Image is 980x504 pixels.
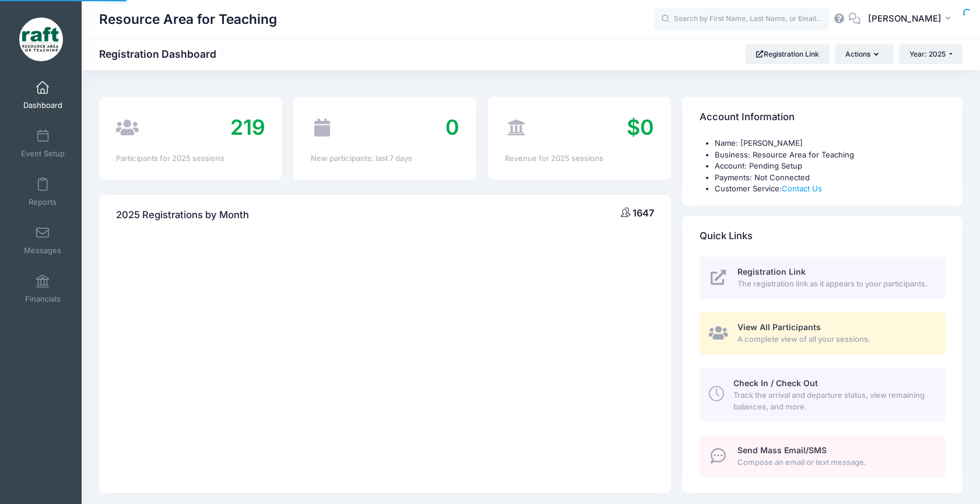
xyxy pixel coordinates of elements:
span: [PERSON_NAME] [868,12,942,25]
span: 1647 [633,207,654,219]
a: Check In / Check Out Track the arrival and departure status, view remaining balances, and more. [700,368,946,422]
span: Compose an email or text message. [737,457,932,468]
div: Participants for 2025 sessions [116,153,265,164]
span: Year: 2025 [909,50,946,58]
span: 219 [230,114,265,140]
a: Messages [15,220,71,261]
span: A complete view of all your sessions. [737,334,932,345]
a: Event Setup [15,123,71,164]
a: Registration Link [745,44,830,64]
a: Reports [15,171,71,212]
button: Year: 2025 [899,44,963,64]
div: New participants: last 7 days [311,153,459,164]
h1: Registration Dashboard [99,48,226,60]
span: 0 [445,114,459,140]
li: Account: Pending Setup [715,160,946,172]
button: Actions [835,44,893,64]
span: Send Mass Email/SMS [737,445,827,455]
span: View All Participants [737,322,821,332]
button: [PERSON_NAME] [860,6,963,33]
span: Event Setup [21,149,65,159]
li: Business: Resource Area for Teaching [715,149,946,161]
span: $0 [627,114,654,140]
span: Track the arrival and departure status, view remaining balances, and more. [733,390,932,412]
h4: 2025 Registrations by Month [116,198,249,232]
span: Dashboard [23,100,62,110]
img: Resource Area for Teaching [19,17,63,61]
a: Registration Link The registration link as it appears to your participants. [700,257,946,299]
li: Name: [PERSON_NAME] [715,138,946,149]
a: Dashboard [15,75,71,116]
input: Search by First Name, Last Name, or Email... [654,8,829,31]
a: Financials [15,268,71,309]
h4: Account Information [700,101,795,134]
div: Revenue for 2025 sessions [505,153,654,164]
span: Registration Link [737,267,806,276]
span: Check In / Check Out [733,378,818,388]
span: Reports [29,197,57,207]
h4: Quick Links [700,219,753,253]
a: Contact Us [782,184,822,193]
a: View All Participants A complete view of all your sessions. [700,312,946,355]
h1: Resource Area for Teaching [99,6,277,33]
li: Customer Service: [715,183,946,195]
span: The registration link as it appears to your participants. [737,278,932,290]
span: Messages [24,246,61,256]
li: Payments: Not Connected [715,172,946,184]
a: Send Mass Email/SMS Compose an email or text message. [700,435,946,478]
span: Financials [25,294,61,304]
